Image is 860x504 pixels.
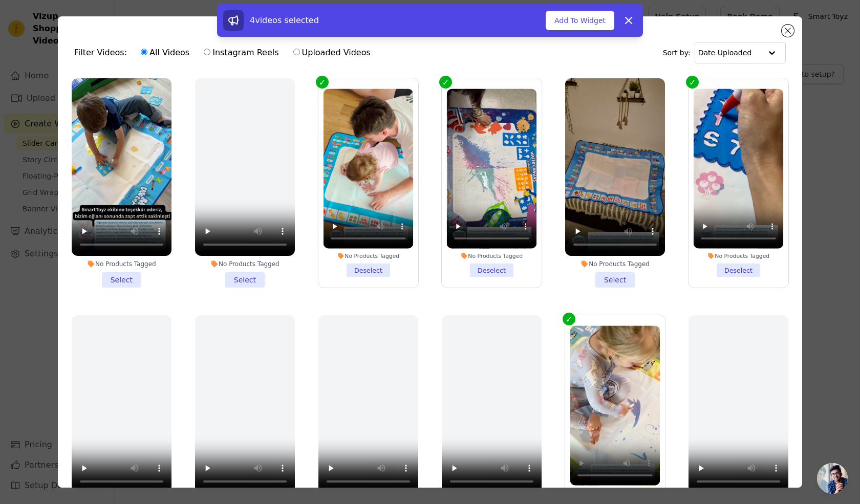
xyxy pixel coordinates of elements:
label: All Videos [140,46,190,59]
div: Sort by: [663,42,786,63]
label: Uploaded Videos [293,46,371,59]
div: No Products Tagged [324,252,414,259]
a: Open chat [817,463,848,494]
div: Filter Videos: [74,41,376,64]
button: Add To Widget [546,11,614,30]
label: Instagram Reels [203,46,279,59]
div: No Products Tagged [565,260,665,268]
div: No Products Tagged [694,252,784,259]
div: No Products Tagged [72,260,171,268]
div: No Products Tagged [195,260,295,268]
div: No Products Tagged [447,252,537,259]
span: 4 videos selected [250,15,319,25]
